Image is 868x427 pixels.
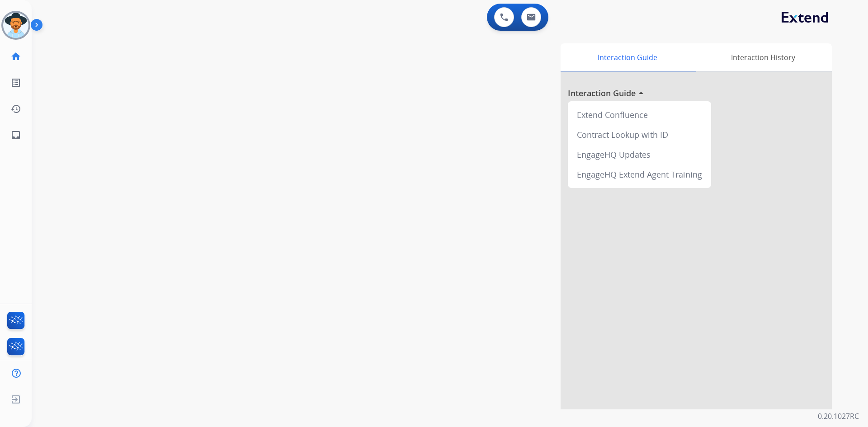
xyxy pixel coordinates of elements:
mat-icon: list_alt [10,77,21,88]
mat-icon: home [10,51,21,62]
div: EngageHQ Extend Agent Training [571,164,708,184]
p: 0.20.1027RC [818,411,859,422]
div: Interaction History [694,43,832,71]
mat-icon: history [10,103,21,114]
mat-icon: inbox [10,130,21,141]
div: Interaction Guide [561,43,694,71]
img: avatar [3,13,28,38]
div: EngageHQ Updates [571,145,708,164]
div: Contract Lookup with ID [571,125,708,145]
div: Extend Confluence [571,105,708,125]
